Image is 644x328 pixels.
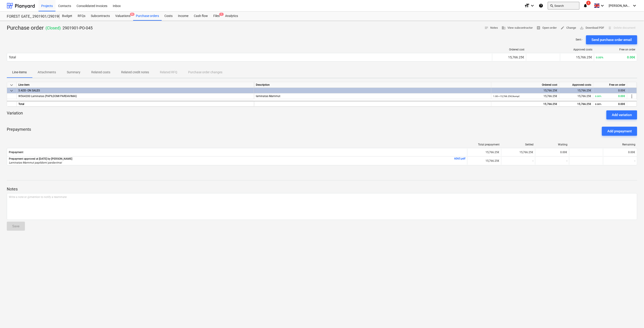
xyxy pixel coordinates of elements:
div: 0.00€ [603,149,637,156]
div: Remaining [605,143,635,146]
div: 15,766.25€ [562,55,592,59]
div: Free on order [596,48,635,51]
div: Add prepayment [607,128,632,134]
i: notifications [583,3,588,8]
span: notes [484,26,488,30]
div: Total [17,101,254,107]
a: Subcontracts [88,12,113,21]
a: Purchase orders [133,12,162,21]
button: Add prepayment [602,127,637,136]
button: Add variation [606,110,637,119]
div: 15,766.25€ [493,101,557,107]
span: business [502,26,506,30]
i: keyboard_arrow_down [632,3,637,8]
a: Budget [59,12,75,21]
div: 15,766.25€ [561,88,591,93]
span: Change [560,25,576,31]
div: Free on order [593,82,627,88]
span: 9+ [130,13,135,16]
div: Purchase order [7,24,93,32]
span: keyboard_arrow_down [9,88,14,93]
a: Cash flow [191,12,211,21]
p: Prepayment approved at [DATE] by [PERSON_NAME] [9,157,72,161]
div: 15,766.25€ [494,55,524,59]
span: search [550,4,553,7]
span: Prepayment [9,151,465,154]
small: 0.00% [596,56,603,59]
button: Send purchase order email [586,35,637,44]
div: 0.00€ [535,149,569,156]
span: 1 [586,1,591,5]
div: Total prepayment [469,143,500,146]
small: 0.00% [595,95,601,97]
div: Settled [503,143,533,146]
a: Costs [162,12,175,21]
div: 15,766.25€ [561,101,591,107]
div: 0.00€ [595,101,625,107]
div: - [535,157,569,165]
span: Download PDF [580,25,604,31]
a: Analytics [222,12,241,21]
span: View subcontractor [502,25,533,31]
div: Send purchase order email [591,37,632,43]
span: [PERSON_NAME] [609,4,631,7]
div: 15,766.25€ [501,149,535,156]
div: 5 ADD- ON SALES [18,88,252,93]
iframe: Chat Widget [621,306,644,328]
button: View subcontractor [500,24,535,31]
button: Change [559,24,578,31]
small: 1.00 × 15,766.25€ / kompl. [493,95,520,97]
i: keyboard_arrow_down [530,3,535,8]
button: Search [548,2,579,10]
p: Summary [67,70,80,75]
small: 0.00% [595,103,601,105]
p: Sent : - [576,38,582,42]
a: Valuations9+ [113,12,133,21]
span: W564200 Laminatas (PAPILDOMI PARDAVIMAI) [18,95,77,98]
div: 15,766.25€ [561,93,591,99]
i: Knowledge base [539,3,543,8]
div: - [603,157,637,165]
div: 0.00€ [596,55,635,59]
span: 1 [219,13,224,16]
div: Ordered cost [494,48,524,51]
span: receipt [536,26,541,30]
button: Notes [483,24,500,31]
span: keyboard_arrow_down [9,82,14,88]
a: 6065.pdf [454,157,465,160]
div: Ordered cost [491,82,559,88]
i: keyboard_arrow_down [600,3,605,8]
p: Related costs [91,70,110,75]
div: Line-item [17,82,254,88]
span: more_vert [629,94,634,99]
div: 15,766.25€ [493,93,557,99]
span: Notes [484,25,498,31]
div: Approved costs [562,48,592,51]
a: Income [175,12,191,21]
div: Total [9,55,16,59]
div: Description [254,82,491,88]
p: Variation [7,110,23,119]
p: Prepayments [7,127,31,136]
p: Notes [7,186,637,192]
p: Laminatas Mammut papildomi pardavimai [9,161,72,165]
div: 15,766.25€ [493,88,557,93]
div: 0.00€ [595,93,625,99]
p: Related credit notes [121,70,149,75]
div: Valuations [113,12,133,21]
div: FOREST GATE_ 2901901/2901902/2901903 [7,14,54,19]
p: 2901901-PO-045 [62,25,93,31]
span: save_alt [580,26,584,30]
span: edit [560,26,565,30]
p: ( Closed ) [46,25,61,31]
div: 15,766.25€ [467,149,501,156]
i: format_size [524,3,530,8]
